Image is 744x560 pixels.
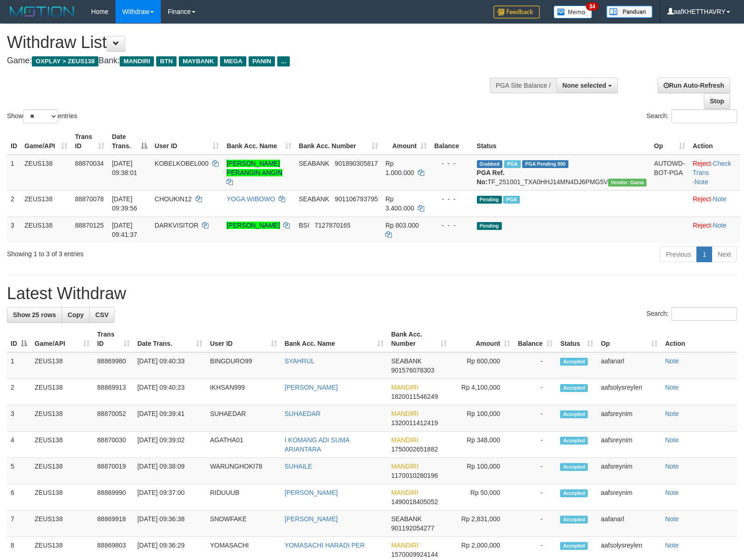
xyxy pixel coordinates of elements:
td: ZEUS138 [21,155,71,191]
td: ZEUS138 [31,511,93,537]
span: BTN [156,56,177,66]
td: 88870019 [93,458,134,484]
th: Trans ID: activate to sort column ascending [71,128,108,155]
span: Pending [477,196,502,204]
td: [DATE] 09:38:09 [134,458,206,484]
td: WARUNGHOKI78 [206,458,281,484]
td: - [514,379,556,405]
a: Note [665,357,679,365]
th: ID [7,128,21,155]
th: Status: activate to sort column ascending [556,326,597,352]
td: [DATE] 09:40:33 [134,352,206,379]
span: SEABANK [299,160,329,167]
span: PGA Pending [522,160,568,168]
td: 88869980 [93,352,134,379]
td: ZEUS138 [21,190,71,217]
td: BINGDURO99 [206,352,281,379]
th: Balance: activate to sort column ascending [514,326,556,352]
span: PANIN [249,56,275,66]
th: Action [689,128,740,155]
td: - [514,405,556,432]
span: [DATE] 09:39:56 [112,195,137,212]
span: OXPLAY > ZEUS138 [32,56,98,66]
span: Marked by aafanarl [504,160,520,168]
div: - - - [434,221,470,230]
a: SYAHRUL [285,357,315,365]
td: 88869913 [93,379,134,405]
td: aafsreynim [597,405,661,432]
a: Note [665,542,679,549]
td: - [514,432,556,458]
a: Reject [693,195,711,203]
th: Game/API: activate to sort column ascending [31,326,93,352]
td: 1 [7,352,31,379]
b: PGA Ref. No: [477,169,505,186]
td: · [689,217,740,243]
span: 88870034 [75,160,104,167]
th: Status [473,128,651,155]
th: Amount: activate to sort column ascending [382,128,431,155]
a: Reject [693,222,711,229]
a: Note [665,384,679,391]
span: Accepted [560,542,588,550]
a: I KOMANG ADI SUMA ARIANTARA [285,436,349,453]
span: [DATE] 09:38:01 [112,160,137,176]
a: YOMASACHI HARADI PER [285,542,365,549]
a: Note [665,410,679,417]
td: [DATE] 09:37:00 [134,484,206,511]
td: 7 [7,511,31,537]
span: 88870125 [75,222,104,229]
span: 88870078 [75,195,104,203]
a: Next [712,247,737,262]
span: SEABANK [299,195,329,203]
td: aafsolysreylen [597,379,661,405]
td: [DATE] 09:40:23 [134,379,206,405]
img: MOTION_logo.png [7,5,77,18]
td: - [514,352,556,379]
td: AGATHA01 [206,432,281,458]
td: [DATE] 09:39:02 [134,432,206,458]
span: Rp 803.000 [385,222,419,229]
a: CSV [89,307,115,323]
span: Copy 1320011412419 to clipboard [391,419,438,427]
span: Copy 7127870165 to clipboard [315,222,351,229]
td: 5 [7,458,31,484]
th: Bank Acc. Number: activate to sort column ascending [295,128,382,155]
th: User ID: activate to sort column ascending [151,128,223,155]
span: SEABANK [391,357,421,365]
select: Showentries [23,109,58,123]
span: Rp 1.000.000 [385,160,414,176]
td: IKHSAN999 [206,379,281,405]
td: 88869918 [93,511,134,537]
td: · · [689,155,740,191]
img: Button%20Memo.svg [554,6,592,18]
a: Note [713,195,727,203]
td: Rp 2,831,000 [451,511,514,537]
span: KOBELKOBEL000 [155,160,209,167]
td: 2 [7,379,31,405]
span: MAYBANK [179,56,218,66]
span: Copy 1490018405052 to clipboard [391,498,438,506]
span: Rp 3.400.000 [385,195,414,212]
td: Rp 4,100,000 [451,379,514,405]
td: ZEUS138 [21,217,71,243]
th: Balance [431,128,473,155]
th: Game/API: activate to sort column ascending [21,128,71,155]
td: ZEUS138 [31,484,93,511]
td: TF_251001_TXA0HHJ14MN4DJ6PMG5V [473,155,651,191]
span: MANDIRI [391,384,418,391]
a: Note [665,489,679,496]
a: [PERSON_NAME] [285,489,338,496]
span: Accepted [560,358,588,366]
td: aafanarl [597,352,661,379]
a: [PERSON_NAME] [226,222,280,229]
td: aafsreynim [597,432,661,458]
span: MANDIRI [391,542,418,549]
th: Date Trans.: activate to sort column descending [108,128,151,155]
img: panduan.png [606,6,653,18]
span: Show 25 rows [13,311,56,319]
span: Accepted [560,463,588,471]
td: ZEUS138 [31,379,93,405]
span: Copy 901106793795 to clipboard [335,195,378,203]
span: Marked by aafanarl [503,196,519,204]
